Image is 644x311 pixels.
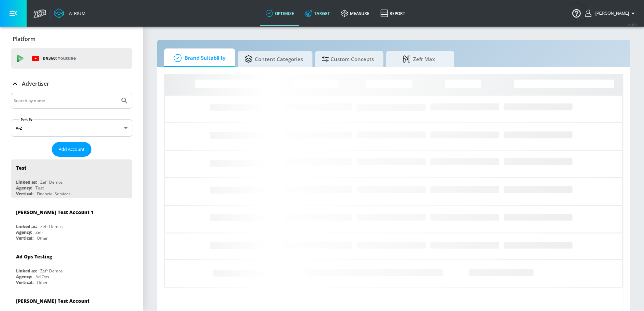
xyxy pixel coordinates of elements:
div: Agency: [16,229,32,235]
button: Open Resource Center [567,3,586,23]
div: TestLinked as:Zefr DemosAgency:TestVertical:Financial Services [11,159,132,198]
p: Youtube [58,55,76,62]
div: Linked as: [16,224,37,229]
span: Zefr Max [393,51,445,67]
p: Platform [13,35,35,43]
div: Ad Ops TestingLinked as:Zefr DemosAgency:Ad OpsVertical:Other [11,248,132,287]
div: A-Z [11,119,132,137]
div: Agency: [16,185,32,191]
p: Advertiser [22,80,49,87]
div: Advertiser [11,74,132,93]
div: Platform [11,29,132,48]
div: Vertical: [16,191,33,197]
div: Other [37,235,48,241]
p: DV360: [43,55,76,62]
div: Vertical: [16,235,33,241]
span: Add Account [59,145,85,153]
div: [PERSON_NAME] Test Account 1Linked as:Zefr DemosAgency:ZefrVertical:Other [11,204,132,243]
div: Ad Ops Testing [16,253,52,260]
a: optimize [260,1,299,26]
div: Test [35,185,44,191]
div: Atrium [66,10,86,16]
div: Linked as: [16,268,37,274]
div: Other [37,280,48,285]
div: Zefr [35,229,43,235]
div: Zefr Demos [40,268,63,274]
div: Linked as: [16,179,37,185]
div: DV360: Youtube [11,48,132,69]
button: [PERSON_NAME] [585,9,637,17]
div: Ad Ops [35,274,49,280]
span: Custom Concepts [322,51,374,67]
a: Atrium [54,8,86,18]
div: Agency: [16,274,32,280]
label: Sort By [19,117,34,122]
input: Search by name [14,96,117,105]
div: Zefr Demos [40,224,63,229]
div: [PERSON_NAME] Test Account 1 [16,209,93,215]
button: Add Account [52,142,91,157]
a: Report [375,1,411,26]
div: Vertical: [16,280,33,285]
span: v 4.25.4 [628,23,637,26]
div: Test [16,165,26,171]
span: Content Categories [245,51,303,67]
a: measure [335,1,375,26]
div: Zefr Demos [40,179,63,185]
span: login as: samantha.yip@zefr.com [592,11,629,16]
div: [PERSON_NAME] Test Account [16,298,89,304]
a: Target [299,1,335,26]
span: Brand Suitability [171,50,225,66]
div: Financial Services [37,191,71,197]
